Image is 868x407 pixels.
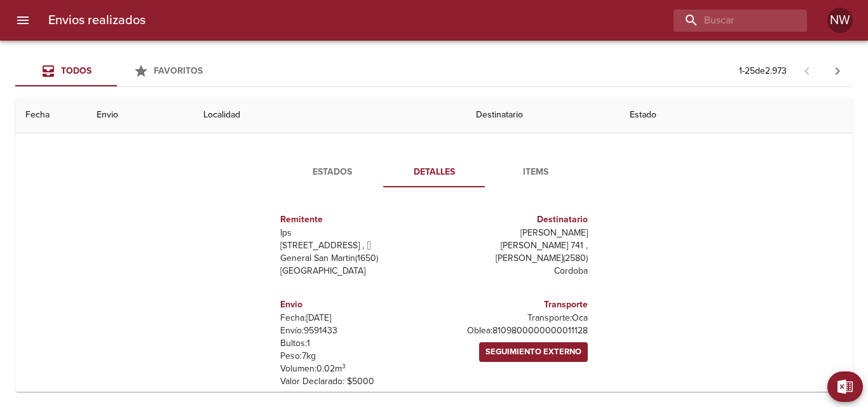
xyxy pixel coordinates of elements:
th: Fecha [15,97,86,133]
p: [PERSON_NAME] 741 , [439,239,588,252]
div: Tabs Envios [15,56,219,86]
div: Abrir información de usuario [827,8,853,33]
h6: Transporte [439,298,588,312]
span: Seguimiento Externo [485,345,581,359]
th: Envio [86,97,193,133]
th: Estado [620,97,853,133]
span: Todos [61,65,92,76]
p: General San Martin ( 1650 ) [280,252,429,265]
p: Envío: 9591433 [280,324,429,337]
span: Favoritos [154,65,203,76]
p: Fecha: [DATE] [280,312,429,324]
p: [PERSON_NAME] ( 2580 ) [439,252,588,265]
p: Transporte: Oca [439,312,588,324]
th: Localidad [193,97,466,133]
span: Items [492,164,579,180]
h6: Remitente [280,213,429,227]
th: Destinatario [466,97,620,133]
p: [STREET_ADDRESS] ,   [280,239,429,252]
button: Exportar Excel [827,371,863,402]
a: Seguimiento Externo [479,342,588,362]
div: NW [827,8,853,33]
h6: Envios realizados [48,10,146,30]
p: Oblea: 8109800000000011128 [439,324,588,337]
p: Bultos: 1 [280,337,429,350]
p: Valor Declarado: $ 5000 [280,375,429,388]
p: 1 - 25 de 2.973 [739,65,787,77]
sup: 3 [342,362,346,370]
input: buscar [674,10,785,32]
p: Peso: 7 kg [280,350,429,363]
p: Ips [280,227,429,239]
p: Cordoba [439,265,588,277]
h6: Envio [280,298,429,312]
span: Detalles [391,164,477,180]
button: menu [8,5,38,36]
span: Estados [289,164,376,180]
p: [PERSON_NAME] [439,227,588,239]
span: Pagina anterior [792,64,822,77]
div: Tabs detalle de guia [281,157,587,187]
p: Volumen: 0.02 m [280,363,429,375]
h6: Destinatario [439,213,588,227]
span: Pagina siguiente [822,56,853,86]
p: [GEOGRAPHIC_DATA] [280,265,429,277]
